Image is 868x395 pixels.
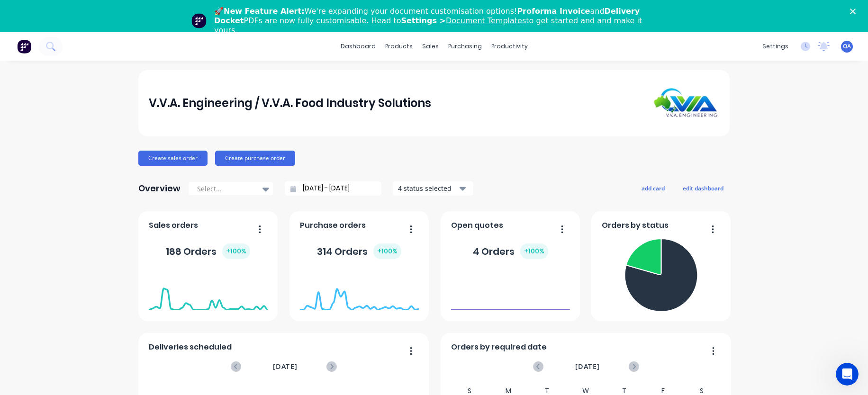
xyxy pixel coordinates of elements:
[214,7,661,35] div: 🚀 We're expanding your document customisation options! and PDFs are now fully customisable. Head ...
[215,151,295,166] button: Create purchase order
[149,94,431,113] div: V.V.A. Engineering / V.V.A. Food Industry Solutions
[398,183,458,193] div: 4 status selected
[758,39,793,54] div: settings
[149,220,198,231] span: Sales orders
[487,39,533,54] div: productivity
[517,7,590,16] b: Proforma Invoice
[520,243,548,259] div: + 100 %
[393,181,473,196] button: 4 status selected
[273,361,298,372] span: [DATE]
[677,182,730,194] button: edit dashboard
[602,220,669,231] span: Orders by status
[17,39,31,54] img: Factory
[843,42,851,51] span: OA
[836,363,859,386] iframe: Intercom live chat
[451,220,503,231] span: Open quotes
[473,243,548,259] div: 4 Orders
[446,16,526,25] a: Document Templates
[224,7,305,16] b: New Feature Alert:
[138,151,208,166] button: Create sales order
[373,243,401,259] div: + 100 %
[149,341,232,353] span: Deliveries scheduled
[214,7,640,25] b: Delivery Docket
[635,182,671,194] button: add card
[317,243,401,259] div: 314 Orders
[166,243,250,259] div: 188 Orders
[336,39,380,54] a: dashboard
[653,88,719,118] img: V.V.A. Engineering / V.V.A. Food Industry Solutions
[380,39,417,54] div: products
[138,179,181,198] div: Overview
[401,16,526,25] b: Settings >
[191,13,207,28] img: Profile image for Team
[300,220,366,231] span: Purchase orders
[443,39,487,54] div: purchasing
[575,361,600,372] span: [DATE]
[850,9,859,14] div: Close
[222,243,250,259] div: + 100 %
[417,39,443,54] div: sales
